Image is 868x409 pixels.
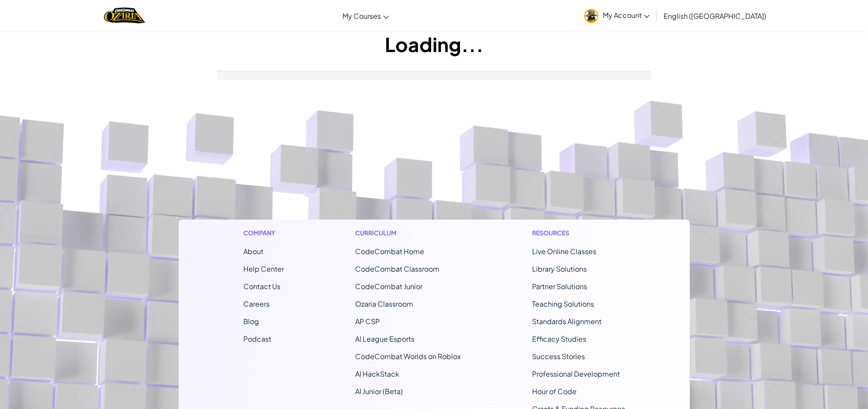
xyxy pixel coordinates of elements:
[584,9,598,23] img: avatar
[532,299,594,308] a: Teaching Solutions
[355,282,422,291] a: CodeCombat Junior
[243,247,263,256] a: About
[355,369,399,378] a: AI HackStack
[355,352,461,361] a: CodeCombat Worlds on Roblox
[243,334,271,343] a: Podcast
[342,11,381,21] span: My Courses
[355,334,415,343] a: AI League Esports
[243,228,284,238] h1: Company
[355,264,439,273] a: CodeCombat Classroom
[243,317,259,326] a: Blog
[104,7,145,24] a: Ozaria by CodeCombat logo
[243,264,284,273] a: Help Center
[104,7,145,24] img: Home
[532,228,625,238] h1: Resources
[664,11,766,21] span: English ([GEOGRAPHIC_DATA])
[243,282,280,291] span: Contact Us
[243,299,270,308] a: Careers
[532,247,596,256] a: Live Online Classes
[355,228,461,238] h1: Curriculum
[532,264,587,273] a: Library Solutions
[532,369,620,378] a: Professional Development
[355,387,403,396] a: AI Junior (Beta)
[532,282,587,291] a: Partner Solutions
[532,352,585,361] a: Success Stories
[532,334,586,343] a: Efficacy Studies
[532,387,577,396] a: Hour of Code
[659,4,771,28] a: English ([GEOGRAPHIC_DATA])
[603,10,650,20] span: My Account
[580,2,654,29] a: My Account
[355,247,424,256] span: CodeCombat Home
[355,317,380,326] a: AP CSP
[338,4,393,28] a: My Courses
[532,317,602,326] a: Standards Alignment
[355,299,413,308] a: Ozaria Classroom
